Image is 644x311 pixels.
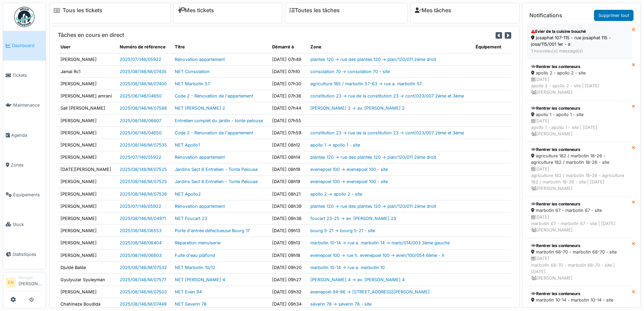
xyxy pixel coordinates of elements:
[175,192,201,197] a: NET Apollo2
[310,240,450,245] a: marbotin 10-14 -> rue a. marbotin 14 -> marb/014/003 3ème gauche
[310,130,464,135] a: constitution 23 -> rue de la constitution 23 -> cont/023/007 2ème et 3ème
[310,167,388,172] a: evenepoel 100 -> evenepoel 100 - site
[58,65,117,77] td: Jamal Rc1
[120,204,161,209] a: 2025/07/146/05922
[310,93,464,98] a: constitution 23 -> rue de la constitution 23 -> cont/023/007 2ème et 3ème
[12,42,43,49] span: Dashboard
[531,48,627,54] div: 1 nouveau(x) message(s)
[19,275,43,280] div: Manager
[120,216,166,221] a: 2025/08/146/M/04971
[175,240,220,245] a: Réparation menuiserie
[269,90,308,102] td: [DATE] 07h36
[531,64,627,70] div: Rentrer les conteneurs
[120,179,167,184] a: 2025/08/146/M/07525
[531,105,627,111] div: Rentrer les conteneurs
[175,130,253,135] a: Code 2 - Rénovation de l'appartement
[415,7,451,14] a: Mes tâches
[58,53,117,65] td: [PERSON_NAME]
[269,261,308,273] td: [DATE] 09h20
[120,57,161,62] a: 2025/07/146/05922
[175,204,225,209] a: Rénovation appartement
[531,207,627,214] div: marbotin 67 - marbotin 67 - site
[269,225,308,237] td: [DATE] 09h13
[269,77,308,90] td: [DATE] 07h30
[269,114,308,127] td: [DATE] 07h55
[527,101,632,142] a: Rentrer les conteneurs apollo 1 - apollo 1 - site [DATE]apollo 1 - apollo 1 - site | [DATE] [PERS...
[58,32,124,38] h6: Tâches en cours en direct
[58,139,117,151] td: [PERSON_NAME]
[310,228,375,233] a: bourg 5-21 -> bourg 5-21 - site
[175,277,225,282] a: NET [PERSON_NAME] 4
[289,7,340,14] a: Toutes les tâches
[120,93,162,98] a: 2025/06/146/04650
[19,275,43,290] li: [PERSON_NAME]
[531,255,627,281] div: [DATE] marbotin 68-70 - marbotin 68-70 - site | [DATE] [PERSON_NAME]
[531,291,627,297] div: Rentrer les conteneurs
[269,53,308,65] td: [DATE] 07h49
[269,188,308,200] td: [DATE] 08h21
[310,289,430,294] a: evenepoel 94-96 -> [STREET_ADDRESS][PERSON_NAME]
[120,142,167,148] a: 2025/08/146/M/07535
[308,41,473,53] th: Zone
[269,200,308,212] td: [DATE] 08h39
[13,221,43,228] span: Stock
[269,41,308,53] th: Démarré à
[58,261,117,273] td: Djuldé Balde
[120,228,162,233] a: 2025/08/146/06553
[58,77,117,90] td: [PERSON_NAME]
[3,239,46,269] a: Statistiques
[310,204,436,209] a: plantes 120 -> rue des plantes 120 -> plan/120/011 2ème droit
[58,127,117,139] td: [PERSON_NAME]
[527,59,632,101] a: Rentrer les conteneurs apollo 2 - apollo 2 - site [DATE]apollo 2 - apollo 2 - site | [DATE] [PERS...
[531,76,627,96] div: [DATE] apollo 2 - apollo 2 - site | [DATE] [PERSON_NAME]
[531,35,627,47] div: josaphat 107-115 - rue josaphat 115 - josa/115/001 1er - a
[58,102,117,114] td: Sali [PERSON_NAME]
[527,142,632,196] a: Rentrer les conteneurs agriculture 182 / marbotin 18-26 - agriculture 182 / marbotin 18-26 - site...
[310,192,362,197] a: apollo 2 -> apollo 2 - site
[594,10,634,21] a: Supprimer tout
[175,289,202,294] a: NET Even 94
[120,289,167,294] a: 2025/08/146/M/07502
[269,102,308,114] td: [DATE] 07h44
[531,201,627,207] div: Rentrer les conteneurs
[58,90,117,102] td: [PERSON_NAME] amrani
[58,213,117,225] td: [PERSON_NAME]
[473,41,511,53] th: Équipement
[531,243,627,249] div: Rentrer les conteneurs
[175,253,215,258] a: Fuite d'eau plafond
[175,265,215,270] a: NET Marbotin 10/12
[3,120,46,150] a: Agenda
[531,249,627,255] div: marbotin 68-70 - marbotin 68-70 - site
[310,155,436,160] a: plantes 120 -> rue des plantes 120 -> plan/120/011 2ème droit
[531,118,627,137] div: [DATE] apollo 1 - apollo 1 - site | [DATE] [PERSON_NAME]
[13,192,43,198] span: Équipements
[3,150,46,180] a: Zones
[120,106,167,111] a: 2025/08/146/M/07588
[3,61,46,90] a: Tickets
[269,298,308,310] td: [DATE] 09h34
[310,142,360,148] a: apollo 1 -> apollo 1 - site
[310,69,390,74] a: consolation 70 -> consolation 70 - site
[3,31,46,61] a: Dashboard
[269,65,308,77] td: [DATE] 07h10
[531,153,627,165] div: agriculture 182 / marbotin 18-26 - agriculture 182 / marbotin 18-26 - site
[63,7,102,14] a: Tous les tickets
[120,155,161,160] a: 2025/07/146/05922
[13,102,43,108] span: Maintenance
[529,12,562,19] h6: Notifications
[120,118,161,123] a: 2025/08/146/06607
[120,69,167,74] a: 2025/08/146/M/07435
[310,253,445,258] a: evenepoel 100 -> rue h. evenepoel 100 -> even/100/054 6ème - h
[120,192,167,197] a: 2025/08/146/M/07536
[58,114,117,127] td: [PERSON_NAME]
[175,57,225,62] a: Rénovation appartement
[175,106,225,111] a: NET [PERSON_NAME] 2
[175,302,207,307] a: NET Severin 78
[61,44,70,49] span: translation missing: fr.shared.user
[310,277,405,282] a: [PERSON_NAME] 4 -> av. [PERSON_NAME] 4
[3,90,46,120] a: Maintenance
[269,176,308,188] td: [DATE] 08h19
[58,188,117,200] td: [PERSON_NAME]
[120,253,162,258] a: 2025/08/146/06603
[269,286,308,298] td: [DATE] 09h32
